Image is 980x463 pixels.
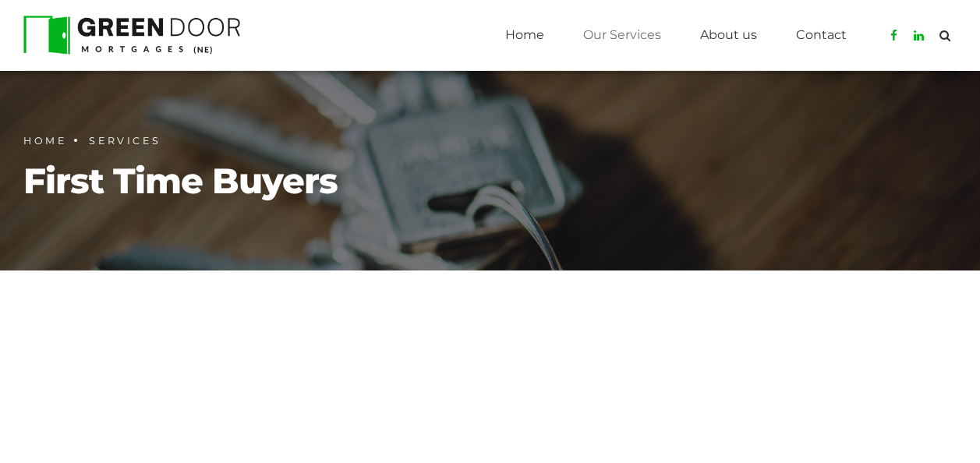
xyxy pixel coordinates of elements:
a: Services [89,133,161,150]
img: Green Door Mortgages North East [23,16,240,55]
span: First Time Buyers [23,158,338,204]
a: Our Services [583,16,661,55]
a: Home [23,133,66,150]
a: Home [505,16,544,55]
a: Contact [796,16,847,55]
a: About us [700,16,757,55]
